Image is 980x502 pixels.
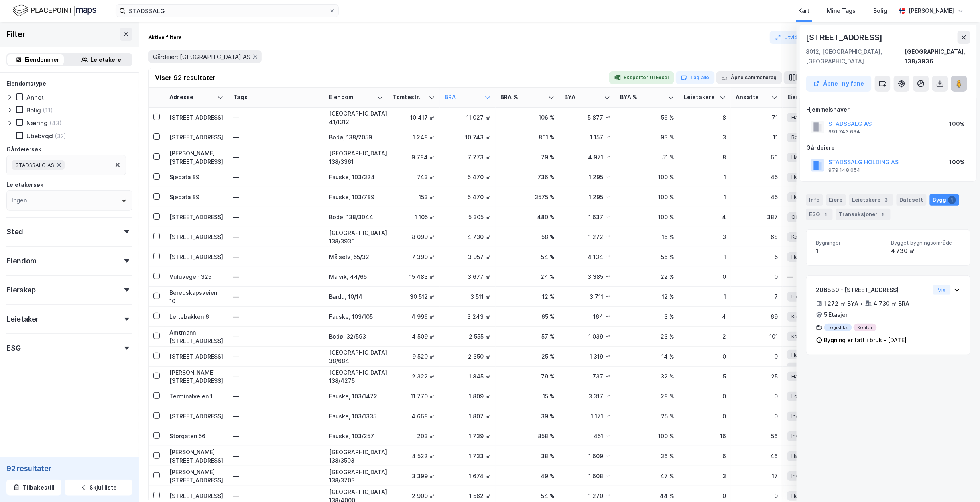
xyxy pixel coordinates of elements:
div: 2 900 ㎡ [393,492,435,500]
div: — [233,410,319,423]
div: Kart [799,6,810,16]
div: 79 % [500,372,555,380]
div: — [233,131,319,144]
div: [STREET_ADDRESS] [169,492,224,500]
div: 1 [816,246,885,256]
div: 15 % [500,392,555,400]
div: — [233,191,319,204]
div: 56 % [620,253,674,261]
div: 54 % [500,492,555,500]
div: 9 784 ㎡ [393,153,435,161]
div: 3 511 ㎡ [445,292,491,301]
div: Malvik, 44/65 [329,273,383,281]
div: Eiendom [6,256,37,266]
div: 57 % [500,332,555,341]
div: 743 ㎡ [393,173,435,181]
div: Bodø, 32/593 [329,332,383,341]
div: — [233,370,319,383]
div: 101 [736,332,778,341]
div: — [233,171,319,184]
div: Transaksjoner [836,209,891,220]
div: 5 [684,372,726,380]
div: 1 609 ㎡ [564,452,610,460]
div: [STREET_ADDRESS] [169,113,224,122]
div: 100 % [620,213,674,221]
span: Boligblokk [791,133,817,141]
div: 4 730 ㎡ [891,246,960,256]
div: 1 [684,292,726,301]
div: 68 [736,233,778,241]
span: Kontor [791,233,808,241]
div: — [233,290,319,303]
div: 1 809 ㎡ [445,392,491,400]
div: 979 148 054 [829,167,861,173]
div: 4 522 ㎡ [393,452,435,460]
div: — [233,211,319,224]
div: Bygning er tatt i bruk - [DATE] [824,335,907,345]
div: Hjemmelshaver [807,105,970,114]
div: — [233,310,319,323]
div: — [233,390,319,403]
div: 8 [684,113,726,122]
div: 164 ㎡ [564,312,610,321]
div: 6 [684,452,726,460]
div: Beredskapsveien 10 [169,288,224,305]
div: Leietakere [849,194,893,206]
div: Eiendomstype [6,79,46,88]
div: 10 743 ㎡ [445,133,491,141]
div: 3 [684,133,726,141]
div: 16 % [620,233,674,241]
div: Leitebakken 6 [169,312,224,321]
div: 92 resultater [6,464,132,473]
div: 0 [684,492,726,500]
div: BYA % [620,94,665,101]
div: 4 509 ㎡ [393,332,435,341]
div: 12 % [620,292,674,301]
div: 44 % [620,492,674,500]
span: Offentlig [791,213,813,221]
span: Bygninger [816,239,885,246]
div: 8 099 ㎡ [393,233,435,241]
div: 861 % [500,133,555,141]
div: 4 971 ㎡ [564,153,610,161]
div: Bardu, 10/14 [329,292,383,301]
div: 15 483 ㎡ [393,273,435,281]
div: Amtmann [STREET_ADDRESS] [169,328,224,345]
div: 4 134 ㎡ [564,253,610,261]
div: 1 171 ㎡ [564,412,610,420]
div: 1 733 ㎡ [445,452,491,460]
div: 56 [736,432,778,440]
div: (32) [55,132,66,140]
button: Skjul liste [65,480,132,496]
div: [STREET_ADDRESS] [169,233,224,241]
div: 3 711 ㎡ [564,292,610,301]
div: 3575 % [500,193,555,201]
span: Industri [791,412,810,420]
span: Handel [791,351,809,359]
div: 4 668 ㎡ [393,412,435,420]
div: 737 ㎡ [564,372,610,380]
div: 47 % [620,472,674,480]
div: 6 [880,210,888,218]
div: 22 % [620,273,674,281]
div: Ansatte [736,94,768,101]
div: 17 [736,472,778,480]
button: Åpne sammendrag [716,71,783,84]
div: 7 390 ㎡ [393,253,435,261]
div: [PERSON_NAME][STREET_ADDRESS] [169,468,224,484]
div: [GEOGRAPHIC_DATA], 138/3361 [329,149,383,166]
div: 0 [684,412,726,420]
button: Tilbakestill [6,480,61,496]
div: Leietakere [684,94,716,101]
div: ESG [6,343,20,353]
div: 71 [736,113,778,122]
div: Storgaten 56 [169,432,224,440]
div: 9 520 ㎡ [393,352,435,361]
div: BRA [445,94,481,101]
div: [GEOGRAPHIC_DATA], 138/4275 [329,368,383,385]
div: — [233,111,319,124]
div: [GEOGRAPHIC_DATA], 41/1312 [329,109,383,126]
div: [GEOGRAPHIC_DATA], 138/3703 [329,468,383,484]
div: [STREET_ADDRESS] [169,412,224,420]
span: Handel [791,153,809,161]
